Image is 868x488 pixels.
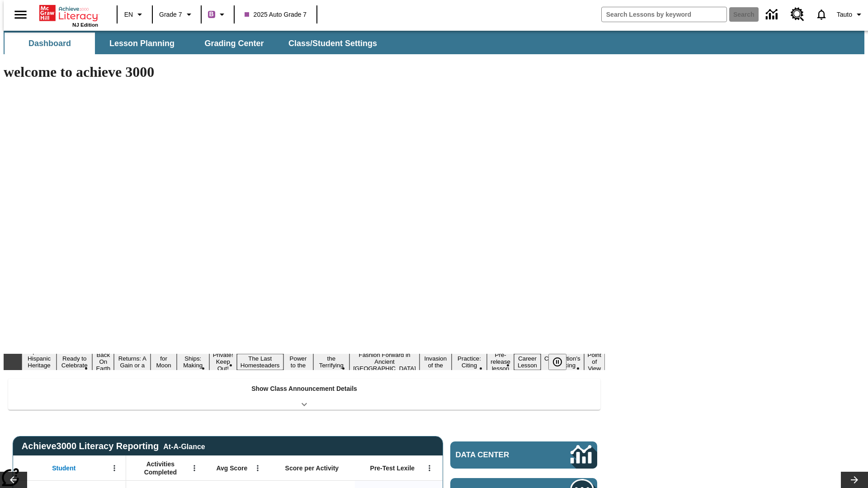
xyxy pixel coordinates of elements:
button: Language: EN, Select a language [120,6,149,23]
button: Slide 14 Pre-release lesson [487,350,514,373]
button: Slide 4 Free Returns: A Gain or a Drain? [114,347,151,377]
button: Pause [548,354,566,370]
button: Slide 5 Time for Moon Rules? [151,347,176,377]
button: Grading Center [189,33,279,54]
p: Show Class Announcement Details [251,384,357,394]
div: SubNavbar [4,33,385,54]
button: Slide 17 Point of View [584,350,605,373]
span: Tauto [837,10,852,19]
button: Slide 1 ¡Viva Hispanic Heritage Month! [22,347,57,377]
a: Resource Center, Will open in new tab [785,2,810,27]
span: NJ Edition [72,22,98,28]
button: Lesson Planning [97,33,187,54]
button: Slide 8 The Last Homesteaders [237,354,283,370]
span: Class/Student Settings [288,38,377,49]
button: Dashboard [5,33,95,54]
span: Grading Center [204,38,264,49]
button: Open Menu [423,461,436,475]
button: Slide 13 Mixed Practice: Citing Evidence [452,347,487,377]
button: Slide 16 The Constitution's Balancing Act [541,347,584,377]
span: Score per Activity [285,464,339,472]
span: Pre-Test Lexile [370,464,415,472]
span: Activities Completed [131,460,190,476]
div: Pause [548,354,576,370]
button: Slide 11 Fashion Forward in Ancient Rome [349,350,420,373]
button: Slide 15 Career Lesson [514,354,541,370]
h1: welcome to achieve 3000 [4,64,605,80]
button: Lesson carousel, Next [841,472,868,488]
button: Slide 9 Solar Power to the People [283,347,313,377]
span: 2025 Auto Grade 7 [245,10,307,19]
div: At-A-Glance [163,441,205,451]
span: B [209,9,214,20]
button: Slide 12 The Invasion of the Free CD [420,347,452,377]
button: Open Menu [188,461,201,475]
input: search field [602,7,726,22]
button: Slide 2 Get Ready to Celebrate Juneteenth! [57,347,92,377]
button: Slide 6 Cruise Ships: Making Waves [177,347,209,377]
span: Achieve3000 Literacy Reporting [22,441,205,451]
a: Home [39,4,98,22]
span: Lesson Planning [109,38,175,49]
span: Dashboard [28,38,71,49]
div: SubNavbar [4,31,864,54]
div: Show Class Announcement Details [8,379,600,410]
button: Slide 7 Private! Keep Out! [209,350,237,373]
button: Open side menu [7,1,34,28]
span: Avg Score [216,464,247,472]
button: Grade: Grade 7, Select a grade [156,6,198,23]
button: Profile/Settings [833,6,868,23]
button: Slide 3 Back On Earth [92,350,114,373]
a: Data Center [450,441,597,469]
span: Data Center [456,450,540,460]
button: Open Menu [251,461,264,475]
span: EN [124,10,133,19]
span: Student [52,464,75,472]
a: Notifications [810,3,833,26]
a: Data Center [760,2,785,27]
button: Open Menu [108,461,121,475]
div: Home [39,3,98,28]
span: Grade 7 [159,10,182,19]
button: Slide 10 Attack of the Terrifying Tomatoes [313,347,350,377]
button: Class/Student Settings [281,33,384,54]
button: Boost Class color is purple. Change class color [204,6,231,23]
